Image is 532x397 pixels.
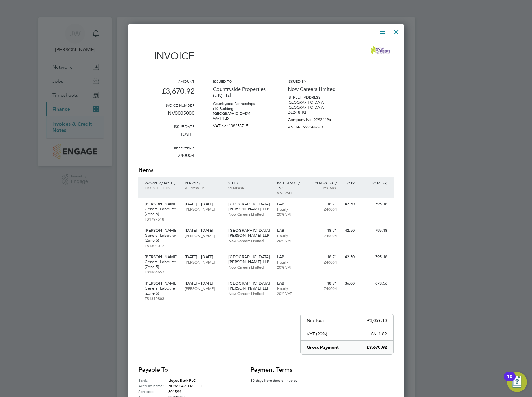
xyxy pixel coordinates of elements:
[343,228,355,233] p: 42.50
[507,372,527,392] button: Open Resource Center, 10 new notifications
[138,129,194,145] p: [DATE]
[138,145,194,150] h3: Reference
[185,286,222,291] p: [PERSON_NAME]
[277,202,304,207] p: LAB
[288,105,344,110] p: [GEOGRAPHIC_DATA]
[145,243,179,248] p: TS1802017
[185,202,222,207] p: [DATE] - [DATE]
[277,212,304,217] p: 20% VAT
[145,296,179,301] p: TS1810803
[310,286,337,291] p: Z40004
[145,259,179,269] p: General Labourer (Zone 5)
[138,103,194,108] h3: Invoice number
[310,180,337,185] p: Charge (£) /
[277,281,304,286] p: LAB
[310,185,337,190] p: Po. No.
[288,79,344,84] h3: Issued by
[288,95,344,100] p: [STREET_ADDRESS]
[228,291,271,296] p: Now Careers Limited
[213,116,269,121] p: WV1 1LD
[185,259,222,264] p: [PERSON_NAME]
[343,180,355,185] p: QTY
[310,207,337,212] p: Z40004
[367,41,394,59] img: nowcareers-logo-remittance.png
[277,291,304,296] p: 20% VAT
[277,238,304,243] p: 20% VAT
[213,101,269,106] p: Countryside Partnerships
[138,79,194,84] h3: Amount
[288,115,344,122] p: Company No: 02924496
[307,344,339,351] p: Gross Payment
[145,217,179,222] p: TS1797518
[228,281,271,291] p: [GEOGRAPHIC_DATA][PERSON_NAME] LLP
[145,185,179,190] p: Timesheet ID
[361,202,387,207] p: 795.18
[138,389,168,394] label: Sort code:
[307,318,324,323] p: Net Total
[185,185,222,190] p: Approver
[138,377,168,383] label: Bank:
[277,180,304,190] p: Rate name / type
[138,166,394,175] h2: Items
[145,269,179,274] p: TS1806657
[213,79,269,84] h3: Issued to
[277,228,304,233] p: LAB
[185,281,222,286] p: [DATE] - [DATE]
[138,150,194,166] p: Z40004
[310,202,337,207] p: 18.71
[277,259,304,264] p: Hourly
[288,84,344,95] p: Now Careers Limited
[361,255,387,259] p: 795.18
[371,331,387,337] p: £611.82
[168,389,181,394] span: 301599
[288,122,344,130] p: VAT No: 927588670
[343,281,355,286] p: 36.00
[213,84,269,101] p: Countryside Properties (UK) Ltd
[145,233,179,243] p: General Labourer (Zone 5)
[228,202,271,212] p: [GEOGRAPHIC_DATA][PERSON_NAME] LLP
[310,255,337,259] p: 18.71
[228,212,271,217] p: Now Careers Limited
[185,255,222,259] p: [DATE] - [DATE]
[228,180,271,185] p: Site /
[145,207,179,217] p: General Labourer (Zone 5)
[185,180,222,185] p: Period /
[145,255,179,259] p: [PERSON_NAME]
[168,383,202,388] span: NOW CAREERS LTD
[310,259,337,264] p: Z40004
[185,233,222,238] p: [PERSON_NAME]
[361,281,387,286] p: 673.56
[343,202,355,207] p: 42.50
[145,180,179,185] p: Worker / Role /
[310,228,337,233] p: 18.71
[288,100,344,105] p: [GEOGRAPHIC_DATA]
[250,377,306,383] p: 30 days from date of invoice
[213,121,269,128] p: VAT No: 108258715
[138,366,232,374] h2: Payable to
[277,190,304,195] p: VAT rate
[138,124,194,129] h3: Issue date
[361,180,387,185] p: Total (£)
[367,344,387,351] p: £3,670.92
[288,110,344,115] p: DE24 8HG
[277,207,304,212] p: Hourly
[185,207,222,212] p: [PERSON_NAME]
[310,233,337,238] p: Z40004
[250,366,306,374] h2: Payment terms
[343,255,355,259] p: 42.50
[367,318,387,323] p: £3,059.10
[228,238,271,243] p: Now Careers Limited
[138,50,194,62] h1: Invoice
[138,383,168,389] label: Account name:
[138,84,194,103] p: £3,670.92
[277,255,304,259] p: LAB
[213,111,269,116] p: [GEOGRAPHIC_DATA]
[507,376,512,385] div: 10
[277,286,304,291] p: Hourly
[277,233,304,238] p: Hourly
[228,228,271,238] p: [GEOGRAPHIC_DATA][PERSON_NAME] LLP
[145,202,179,207] p: [PERSON_NAME]
[228,185,271,190] p: Vendor
[213,106,269,111] p: i10 Building
[145,286,179,296] p: General Labourer (Zone 5)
